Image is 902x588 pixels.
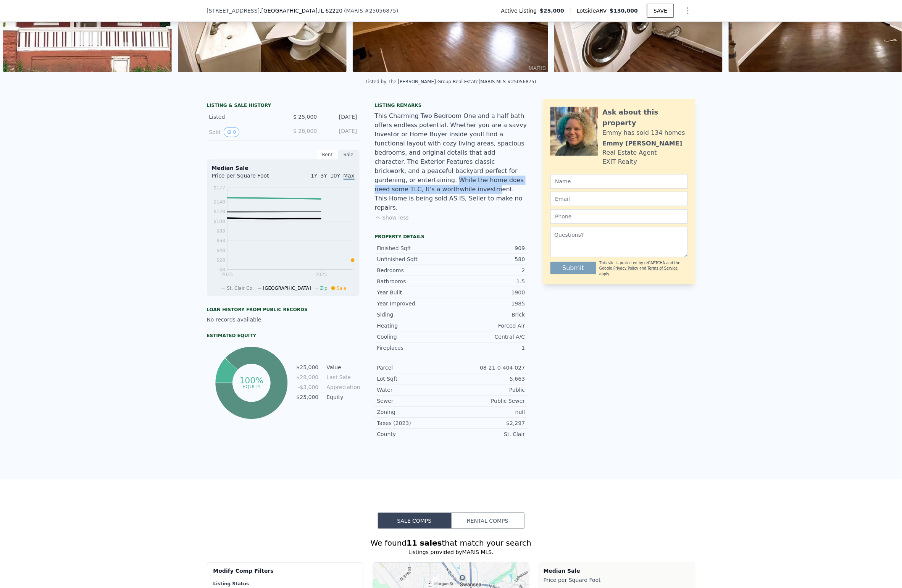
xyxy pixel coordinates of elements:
span: [STREET_ADDRESS] [207,7,260,15]
div: Siding [377,311,451,318]
tspan: $68 [216,238,225,244]
div: Listings provided by MARIS MLS . [207,549,695,556]
div: Fireplaces [377,344,451,352]
div: Year Built [377,289,451,296]
button: SAVE [647,4,674,18]
button: Submit [550,262,597,274]
div: Price per Square Foot [544,575,691,586]
tspan: $108 [213,219,225,224]
span: $130,000 [610,8,638,14]
div: Listed [209,113,277,121]
button: Sale Comps [378,513,451,529]
div: Listing remarks [375,102,528,108]
tspan: $8 [219,267,225,273]
span: [GEOGRAPHIC_DATA] [263,286,311,291]
span: $ 28,000 [293,128,317,134]
div: Cooling [377,333,451,341]
span: $25,000 [540,7,565,15]
div: $2,297 [451,419,525,427]
td: Appreciation [325,383,360,391]
div: Brick [451,311,525,318]
div: LISTING & SALE HISTORY [207,102,360,110]
td: $28,000 [296,373,319,381]
span: , [GEOGRAPHIC_DATA] [260,7,342,15]
td: $25,000 [296,393,319,401]
div: Modify Comp Filters [213,567,357,581]
strong: 11 sales [407,539,442,548]
button: Show less [375,214,409,221]
span: MARIS [346,8,363,14]
div: Listed by The [PERSON_NAME] Group Real Estate (MARIS MLS #25056875) [366,79,536,84]
tspan: 100% [239,376,263,385]
div: null [451,408,525,416]
div: Unfinished Sqft [377,255,451,263]
div: Bedrooms [377,267,451,274]
div: Real Estate Agent [603,148,657,157]
span: $ 25,000 [293,114,317,120]
div: Heating [377,322,451,330]
input: Email [550,192,688,206]
div: St. Clair [451,430,525,438]
div: Listing Status [213,581,357,587]
td: Value [325,363,360,372]
tspan: $28 [216,257,225,263]
div: Public [451,386,525,394]
button: View historical data [224,127,240,137]
div: Loan history from public records [207,307,360,313]
button: Rental Comps [451,513,524,529]
div: 5,663 [451,375,525,383]
span: 10Y [330,173,340,179]
div: [DATE] [323,127,357,137]
td: Equity [325,393,360,401]
div: Taxes (2023) [377,419,451,427]
tspan: $88 [216,228,225,234]
td: Last Sale [325,373,360,381]
div: 1985 [451,300,525,307]
div: Property details [375,234,528,240]
div: [DATE] [323,113,357,121]
div: Zoning [377,408,451,416]
span: St. Clair Co. [227,286,253,291]
span: Active Listing [501,7,540,15]
span: Lotside ARV [577,7,610,15]
div: Forced Air [451,322,525,330]
a: Terms of Service [648,266,678,270]
div: Water [377,386,451,394]
div: 1604 Pin Oak Ln [430,575,439,588]
tspan: equity [242,384,261,389]
div: ( ) [344,7,398,15]
div: 1.5 [451,278,525,285]
div: No records available. [207,316,360,323]
td: $25,000 [296,363,319,372]
span: 1Y [311,173,317,179]
td: -$3,000 [296,383,319,391]
div: Bathrooms [377,278,451,285]
div: Finished Sqft [377,244,451,252]
div: Central A/C [451,333,525,341]
div: Sale [338,150,360,160]
div: 08-21-0-404-027 [451,364,525,372]
div: 580 [451,255,525,263]
span: Sale [337,286,347,291]
input: Phone [550,209,688,224]
span: # 25056875 [365,8,396,14]
div: County [377,430,451,438]
div: Sold [209,127,277,137]
div: Median Sale [212,164,355,172]
div: Price per Square Foot [212,172,283,184]
span: 3Y [321,173,327,179]
div: Public Sewer [451,397,525,405]
div: Ask about this property [603,107,688,128]
tspan: 2025 [221,272,233,277]
div: This Charming Two Bedroom One and a half bath offers endless potential. Whether you are a savvy I... [375,111,528,212]
span: Max [344,173,355,180]
div: We found that match your search [207,538,695,549]
span: Zip [320,286,328,291]
div: This site is protected by reCAPTCHA and the Google and apply. [599,260,687,277]
div: Estimated Equity [207,333,360,339]
div: EXIT Realty [603,157,637,166]
div: Sewer [377,397,451,405]
div: Parcel [377,364,451,372]
tspan: $148 [213,199,225,205]
div: 1 [451,344,525,352]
